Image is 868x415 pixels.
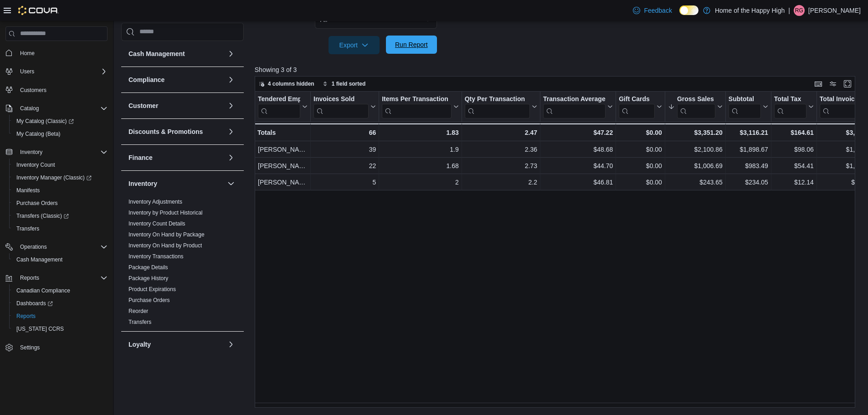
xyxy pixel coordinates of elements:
[677,95,715,118] div: Gross Sales
[382,177,459,188] div: 2
[128,340,224,349] button: Loyalty
[788,5,790,16] p: |
[668,177,723,188] div: $243.65
[18,6,59,15] img: Cova
[16,241,108,252] span: Operations
[619,177,662,188] div: $0.00
[128,242,202,249] span: Inventory On Hand by Product
[128,220,185,227] a: Inventory Count Details
[16,66,108,77] span: Users
[13,172,95,183] a: Inventory Manager (Classic)
[226,178,236,189] button: Inventory
[128,264,168,271] a: Package Details
[258,95,300,118] div: Tendered Employee
[668,160,723,171] div: $1,006.69
[226,126,236,137] button: Discounts & Promotions
[121,196,244,331] div: Inventory
[16,300,53,307] span: Dashboards
[729,127,768,138] div: $3,116.21
[774,177,814,188] div: $12.14
[382,95,452,118] div: Items Per Transaction
[794,5,805,16] div: Ryan Gibbons
[13,298,108,309] span: Dashboards
[13,128,64,139] a: My Catalog (Beta)
[16,47,108,59] span: Home
[13,198,108,209] span: Purchase Orders
[128,319,151,325] a: Transfers
[13,116,108,127] span: My Catalog (Classic)
[16,174,92,181] span: Inventory Manager (Classic)
[668,144,723,155] div: $2,100.86
[13,185,43,196] a: Manifests
[9,197,111,210] button: Purchase Orders
[2,65,111,78] button: Users
[128,127,224,136] button: Discounts & Promotions
[619,95,655,118] div: Gift Card Sales
[16,84,108,96] span: Customers
[20,344,40,351] span: Settings
[13,185,108,196] span: Manifests
[729,95,768,118] button: Subtotal
[13,116,77,127] a: My Catalog (Classic)
[128,127,203,136] h3: Discounts & Promotions
[465,177,537,188] div: 2.2
[20,243,47,251] span: Operations
[820,95,867,118] div: Total Invoiced
[13,172,108,183] span: Inventory Manager (Classic)
[128,231,205,238] span: Inventory On Hand by Package
[2,102,111,115] button: Catalog
[128,101,158,110] h3: Customer
[543,177,613,188] div: $46.81
[13,285,108,296] span: Canadian Compliance
[258,177,308,188] div: [PERSON_NAME]
[9,128,111,140] button: My Catalog (Beta)
[774,144,814,155] div: $98.06
[20,105,39,112] span: Catalog
[774,160,814,171] div: $54.41
[226,48,236,59] button: Cash Management
[226,339,236,350] button: Loyalty
[9,323,111,335] button: [US_STATE] CCRS
[128,75,164,84] h3: Compliance
[16,103,42,114] button: Catalog
[729,95,761,103] div: Subtotal
[257,127,308,138] div: Totals
[16,272,43,283] button: Reports
[9,184,111,197] button: Manifests
[128,297,170,303] a: Purchase Orders
[128,49,185,58] h3: Cash Management
[543,95,606,103] div: Transaction Average
[9,297,111,310] a: Dashboards
[16,241,51,252] button: Operations
[644,6,672,15] span: Feedback
[774,95,806,118] div: Total Tax
[128,297,170,304] span: Purchase Orders
[128,179,224,188] button: Inventory
[16,103,108,114] span: Catalog
[258,160,308,171] div: [PERSON_NAME]
[619,95,662,118] button: Gift Cards
[729,95,761,118] div: Subtotal
[128,340,151,349] h3: Loyalty
[16,272,108,283] span: Reports
[128,153,153,162] h3: Finance
[842,78,853,89] button: Enter fullscreen
[9,284,111,297] button: Canadian Compliance
[258,95,300,103] div: Tendered Employee
[2,146,111,159] button: Inventory
[16,130,61,138] span: My Catalog (Beta)
[9,210,111,222] a: Transfers (Classic)
[13,254,108,265] span: Cash Management
[16,256,62,263] span: Cash Management
[774,95,814,118] button: Total Tax
[774,95,806,103] div: Total Tax
[13,323,108,334] span: Washington CCRS
[16,287,70,294] span: Canadian Compliance
[16,85,50,96] a: Customers
[668,95,723,118] button: Gross Sales
[543,95,606,118] div: Transaction Average
[128,264,168,271] span: Package Details
[677,95,715,103] div: Gross Sales
[20,87,46,94] span: Customers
